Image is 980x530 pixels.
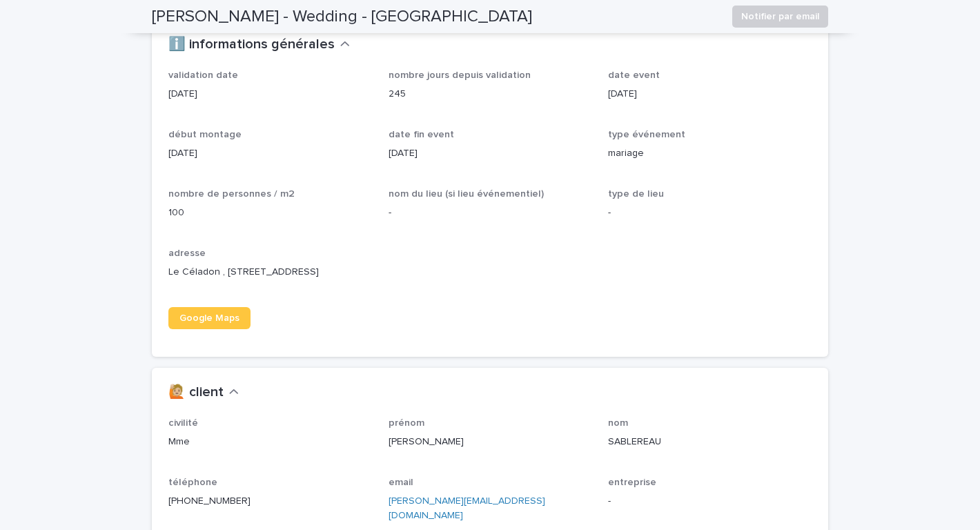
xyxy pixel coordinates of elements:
[168,418,198,428] span: civilité
[168,70,238,80] span: validation date
[152,7,532,27] h2: [PERSON_NAME] - Wedding - [GEOGRAPHIC_DATA]
[608,146,812,161] p: mariage
[168,87,372,101] p: [DATE]
[389,189,544,199] span: nom du lieu (si lieu événementiel)
[168,37,335,53] h2: ℹ️ informations générales
[608,189,664,199] span: type de lieu
[168,146,372,161] p: [DATE]
[732,6,828,28] button: Notifier par email
[179,313,239,323] span: Google Maps
[608,206,812,220] p: -
[389,435,592,449] p: [PERSON_NAME]
[608,130,685,139] span: type événement
[168,307,251,329] a: Google Maps
[168,265,372,279] p: Le Céladon , [STREET_ADDRESS]
[608,478,656,487] span: entreprise
[168,435,372,449] p: Mme
[168,384,224,401] h2: 🙋🏼 client
[389,206,592,220] p: -
[389,496,545,520] a: [PERSON_NAME][EMAIL_ADDRESS][DOMAIN_NAME]
[389,478,413,487] span: email
[389,130,454,139] span: date fin event
[741,10,819,23] span: Notifier par email
[608,418,628,428] span: nom
[168,189,295,199] span: nombre de personnes / m2
[168,478,217,487] span: téléphone
[608,494,812,509] p: -
[389,70,531,80] span: nombre jours depuis validation
[608,70,660,80] span: date event
[389,87,592,101] p: 245
[168,248,206,258] span: adresse
[168,384,239,401] button: 🙋🏼 client
[168,206,372,220] p: 100
[389,146,592,161] p: [DATE]
[168,496,251,506] a: [PHONE_NUMBER]
[168,130,242,139] span: début montage
[608,87,812,101] p: [DATE]
[168,37,350,53] button: ℹ️ informations générales
[608,435,812,449] p: SABLEREAU
[389,418,424,428] span: prénom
